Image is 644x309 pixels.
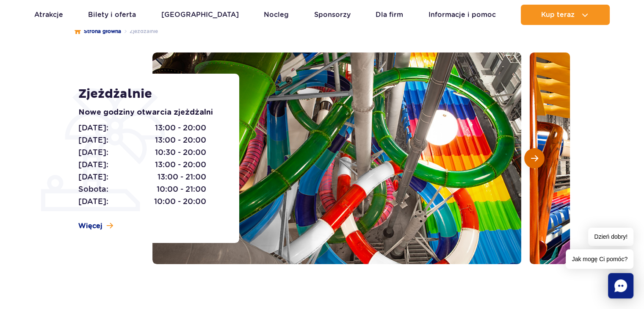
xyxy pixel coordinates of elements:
[428,5,496,25] a: Informacje i pomoc
[78,146,108,158] span: [DATE]:
[88,5,136,25] a: Bilety i oferta
[78,196,108,207] span: [DATE]:
[521,5,610,25] button: Kup teraz
[154,196,206,207] span: 10:00 - 20:00
[78,171,108,183] span: [DATE]:
[608,273,633,298] div: Chat
[78,159,108,171] span: [DATE]:
[264,5,289,25] a: Nocleg
[524,148,544,168] button: Następny slajd
[75,27,121,36] a: Strona główna
[158,171,206,183] span: 13:00 - 21:00
[588,228,633,246] span: Dzień dobry!
[314,5,351,25] a: Sponsorzy
[78,107,220,119] p: Nowe godziny otwarcia zjeżdżalni
[78,183,108,195] span: Sobota:
[155,134,206,146] span: 13:00 - 20:00
[78,86,220,102] h1: Zjeżdżalnie
[376,5,403,25] a: Dla firm
[566,249,633,269] span: Jak mogę Ci pomóc?
[121,27,158,36] li: Zjeżdżalnie
[155,159,206,171] span: 13:00 - 20:00
[78,221,102,231] span: Więcej
[541,11,575,19] span: Kup teraz
[157,183,206,195] span: 10:00 - 21:00
[78,134,108,146] span: [DATE]:
[161,5,239,25] a: [GEOGRAPHIC_DATA]
[155,122,206,134] span: 13:00 - 20:00
[155,146,206,158] span: 10:30 - 20:00
[34,5,63,25] a: Atrakcje
[78,221,113,231] a: Więcej
[78,122,108,134] span: [DATE]:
